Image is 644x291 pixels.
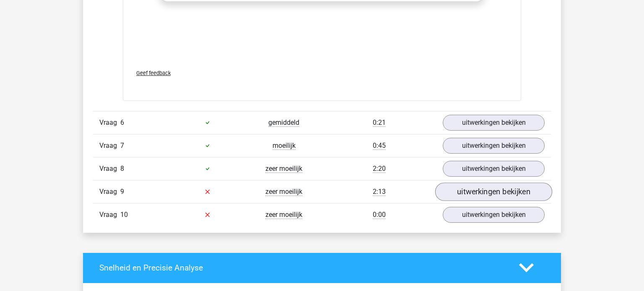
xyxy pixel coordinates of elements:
span: gemiddeld [268,118,299,127]
span: 2:20 [373,165,386,173]
span: 2:13 [373,188,386,196]
span: Vraag [99,164,120,174]
span: Geef feedback [136,70,171,76]
span: Vraag [99,210,120,220]
a: uitwerkingen bekijken [443,115,545,131]
span: zeer moeilijk [265,188,302,196]
span: moeilijk [273,142,296,150]
a: uitwerkingen bekijken [443,138,545,154]
a: uitwerkingen bekijken [443,207,545,223]
span: 7 [120,142,124,149]
span: 10 [120,211,128,219]
span: 0:00 [373,211,386,219]
span: 0:45 [373,142,386,150]
h4: Snelheid en Precisie Analyse [99,263,506,273]
span: 8 [120,165,124,173]
a: uitwerkingen bekijken [443,161,545,177]
span: Vraag [99,141,120,151]
span: Vraag [99,118,120,128]
span: zeer moeilijk [265,165,302,173]
a: uitwerkingen bekijken [435,183,552,201]
span: 6 [120,118,124,126]
span: Vraag [99,187,120,197]
span: 0:21 [373,118,386,127]
span: 9 [120,188,124,196]
span: zeer moeilijk [265,211,302,219]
